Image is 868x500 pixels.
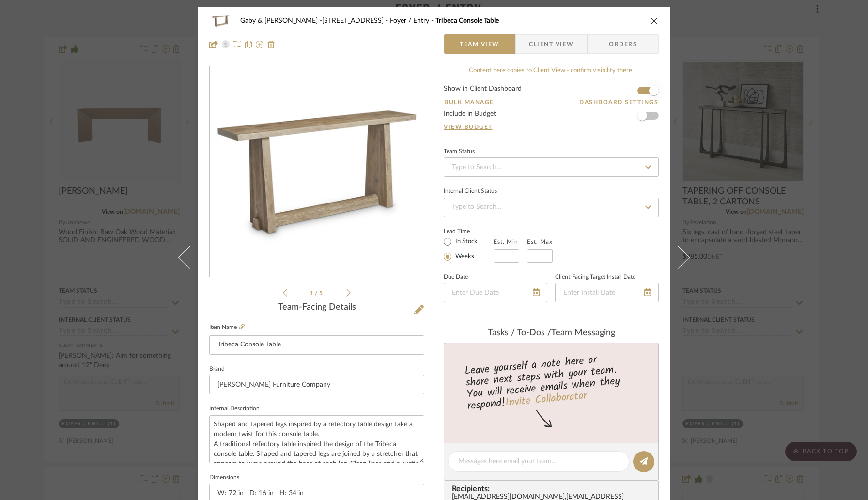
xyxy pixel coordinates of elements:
[209,335,424,355] input: Enter Item Name
[444,328,659,339] div: team Messaging
[650,16,659,25] button: close
[210,67,424,277] div: 0
[527,238,553,245] label: Est. Max
[209,323,245,331] label: Item Name
[212,67,422,277] img: f27d143e-79e9-4efe-928c-7f4a3ccaa44f_436x436.jpg
[444,66,659,76] div: Content here copies to Client View - confirm visibility there.
[452,484,654,493] span: Recipients:
[444,123,659,131] a: View Budget
[435,17,499,24] span: Tribeca Console Table
[209,375,424,394] input: Enter Brand
[453,237,478,246] label: In Stock
[444,98,495,107] button: Bulk Manage
[444,198,659,217] input: Type to Search…
[209,475,239,480] label: Dimensions
[529,34,573,54] span: Client View
[209,11,232,31] img: f27d143e-79e9-4efe-928c-7f4a3ccaa44f_48x40.jpg
[444,275,468,280] label: Due Date
[488,328,551,337] span: Tasks / To-Dos /
[444,157,659,177] input: Type to Search…
[444,235,494,263] mat-radio-group: Select item type
[444,283,547,302] input: Enter Due Date
[390,17,435,24] span: Foyer / Entry
[494,238,518,245] label: Est. Min
[209,302,424,313] div: Team-Facing Details
[443,349,660,414] div: Leave yourself a note here or share next steps with your team. You will receive emails when they ...
[460,34,499,54] span: Team View
[598,34,648,54] span: Orders
[505,388,588,412] a: Invite Collaborator
[444,149,475,154] div: Team Status
[267,41,275,48] img: Remove from project
[310,290,315,296] span: 1
[555,283,659,302] input: Enter Install Date
[579,98,659,107] button: Dashboard Settings
[315,290,319,296] span: /
[209,367,225,372] label: Brand
[319,290,324,296] span: 5
[240,17,390,24] span: Gaby & [PERSON_NAME] -[STREET_ADDRESS]
[209,406,260,411] label: Internal Description
[444,189,497,194] div: Internal Client Status
[453,252,474,261] label: Weeks
[444,227,494,235] label: Lead Time
[555,275,635,280] label: Client-Facing Target Install Date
